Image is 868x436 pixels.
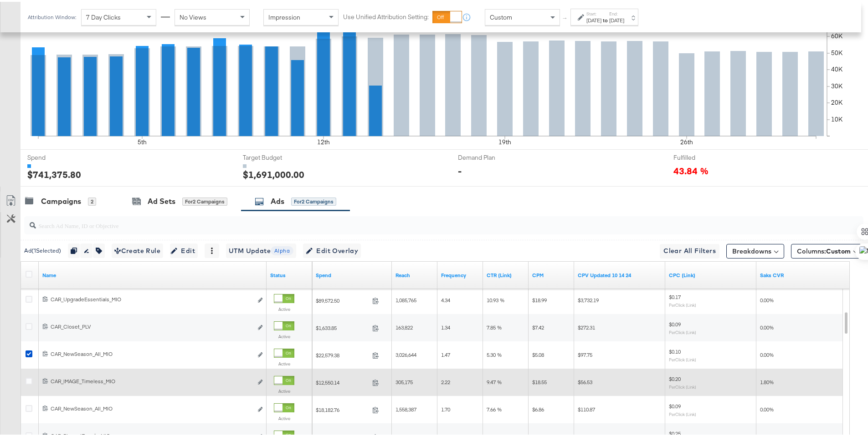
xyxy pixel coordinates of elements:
[601,15,609,22] strong: to
[268,11,300,20] span: Impression
[660,242,719,257] button: Clear All Filters
[51,376,252,383] div: CAR_IMAGE_Timeless_MIO
[441,295,450,302] span: 4.34
[831,113,843,122] text: 10K
[27,12,77,19] div: Attribution Window:
[831,96,843,105] text: 20K
[760,404,774,411] span: 0.00%
[316,350,369,357] span: $22,579.38
[669,300,696,306] sub: Per Click (Link)
[532,404,544,411] span: $6.86
[532,322,544,329] span: $7.42
[316,405,369,411] span: $18,182.76
[88,196,96,204] div: 2
[578,404,595,411] span: $110.87
[395,377,413,384] span: 305,175
[395,295,416,302] span: 1,085,765
[27,152,96,160] span: Spend
[791,242,863,257] button: Columns:Custom
[24,245,61,253] div: Ad ( 1 Selected)
[831,30,843,38] text: 60K
[532,295,547,302] span: $18.99
[669,270,753,277] a: The average cost for each link click you've received from your ad.
[243,152,311,160] span: Target Budget
[441,270,479,277] a: The average number of times your ad was served to each person.
[669,410,696,415] sub: Per Click (Link)
[274,359,294,365] label: Active
[487,270,525,277] a: The number of clicks received on a link in your ad divided by the number of impressions.
[270,270,308,277] a: Shows the current state of your Ad.
[441,404,450,411] span: 1.70
[306,243,358,255] span: Edit Overlay
[112,242,163,256] button: Create Rule
[317,136,330,144] text: 12th
[395,404,416,411] span: 1,558,387
[316,377,369,384] span: $12,550.14
[42,270,263,277] a: Ad Name.
[831,47,843,55] text: 50K
[316,270,388,277] a: The total amount spent to date.
[532,377,547,384] span: $18.55
[680,136,693,144] text: 26th
[673,162,709,175] span: 43.84 %
[760,270,844,277] a: 9/20 Updated
[173,243,195,255] span: Edit
[274,304,294,310] label: Active
[669,319,681,326] span: $0.09
[669,355,696,360] sub: Per Click (Link)
[760,322,774,329] span: 0.00%
[726,242,784,257] button: Breakdowns
[274,332,294,338] label: Active
[86,11,121,20] span: 7 Day Clicks
[532,350,544,356] span: $5.08
[138,136,147,144] text: 5th
[51,294,252,301] div: CAR_UpgradeEssentials_MIO
[586,15,601,22] div: [DATE]
[831,63,843,71] text: 40K
[243,166,304,179] div: $1,691,000.00
[395,322,413,329] span: 163,822
[487,295,504,302] span: 10.93 %
[669,328,696,333] sub: Per Click (Link)
[669,346,681,353] span: $0.10
[170,242,198,256] button: Edit
[226,242,296,256] button: UTM UpdateAlpha
[669,382,696,388] sub: Per Click (Link)
[669,374,681,380] span: $0.20
[831,80,843,88] text: 30K
[274,414,294,420] label: Active
[180,11,206,20] span: No Views
[578,270,662,277] a: Updated Adobe CPV
[760,350,774,356] span: 0.00%
[303,242,361,256] button: Edit Overlay
[578,350,592,356] span: $97.75
[274,386,294,392] label: Active
[760,295,774,302] span: 0.00%
[669,292,681,299] span: $0.17
[578,377,592,384] span: $56.53
[458,162,462,176] div: -
[271,245,293,253] span: Alpha
[182,196,227,204] div: for 2 Campaigns
[343,11,429,20] label: Use Unified Attribution Setting:
[36,211,786,229] input: Search Ad Name, ID or Objective
[395,350,416,356] span: 3,026,644
[586,9,601,15] label: Start:
[41,194,81,205] div: Campaigns
[441,322,450,329] span: 1.34
[51,321,252,329] div: CAR_Closet_PLV
[669,428,681,435] span: $0.25
[51,403,252,411] div: CAR_NewSeason_All_MIO
[578,322,595,329] span: $272.31
[271,194,284,205] div: Ads
[760,377,774,384] span: 1.80%
[229,243,293,255] span: UTM Update
[114,243,160,255] span: Create Rule
[487,404,502,411] span: 7.66 %
[490,11,512,20] span: Custom
[561,15,570,19] span: ↑
[578,295,599,302] span: $3,732.19
[487,350,502,356] span: 5.30 %
[532,270,570,277] a: The average cost you've paid to have 1,000 impressions of your ad.
[291,196,336,204] div: for 2 Campaigns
